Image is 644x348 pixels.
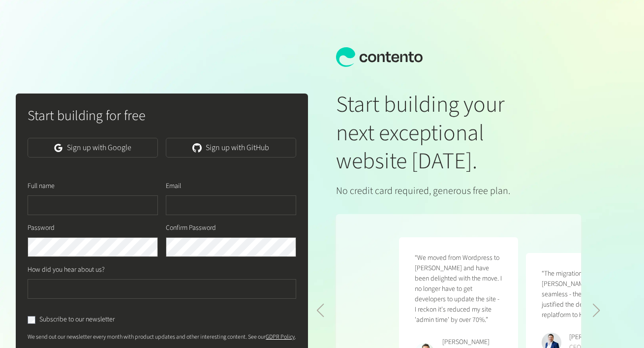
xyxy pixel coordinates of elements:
a: GDPR Policy [266,333,295,341]
div: Previous slide [316,304,325,317]
label: Full name [28,181,55,191]
div: [PERSON_NAME] [442,337,502,348]
h1: Start building your next exceptional website [DATE]. [336,91,582,176]
div: Next slide [592,304,601,317]
a: Sign up with Google [28,138,158,158]
p: “We moved from Wordpress to [PERSON_NAME] and have been delighted with the move. I no longer have... [415,253,502,325]
div: [PERSON_NAME] [569,332,620,343]
p: We send out our newsletter every month with product updates and other interesting content. See our . [28,333,296,342]
h2: Start building for free [28,105,296,126]
p: No credit card required, generous free plan. [336,184,582,198]
label: Confirm Password [166,223,216,233]
a: Sign up with GitHub [166,138,296,158]
label: Password [28,223,55,233]
label: Email [166,181,181,191]
label: Subscribe to our newsletter [39,315,115,325]
p: “The migration to [PERSON_NAME] was seamless - the results have justified the decision to replatf... [542,269,629,320]
label: How did you hear about us? [28,265,105,275]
